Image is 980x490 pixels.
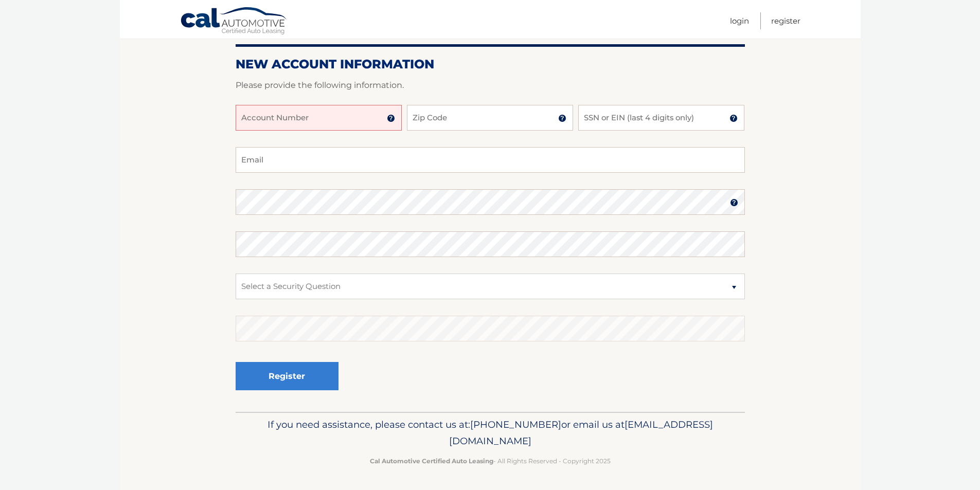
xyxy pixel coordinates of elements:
[236,362,338,390] button: Register
[470,419,561,430] span: [PHONE_NUMBER]
[771,12,800,29] a: Register
[730,12,749,29] a: Login
[558,114,566,122] img: tooltip.svg
[578,105,744,131] input: SSN or EIN (last 4 digits only)
[242,416,738,449] p: If you need assistance, please contact us at: or email us at
[236,57,745,72] h2: New Account Information
[180,7,288,37] a: Cal Automotive
[407,105,573,131] input: Zip Code
[236,147,745,173] input: Email
[730,198,738,207] img: tooltip.svg
[729,114,738,122] img: tooltip.svg
[370,457,493,465] strong: Cal Automotive Certified Auto Leasing
[449,419,713,447] span: [EMAIL_ADDRESS][DOMAIN_NAME]
[236,78,745,93] p: Please provide the following information.
[236,105,402,131] input: Account Number
[242,456,738,466] p: - All Rights Reserved - Copyright 2025
[387,114,395,122] img: tooltip.svg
